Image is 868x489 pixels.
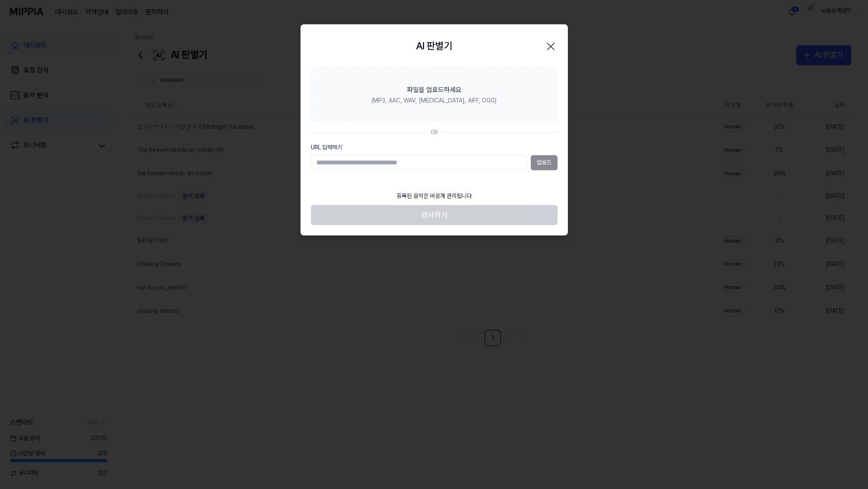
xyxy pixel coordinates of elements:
label: URL 입력하기 [311,143,557,152]
div: OR [430,128,438,137]
h2: AI 판별기 [416,38,452,54]
div: 등록된 음악은 비공개 관리됩니다 [392,187,477,205]
div: 파일을 업로드하세요 [407,85,461,95]
div: (MP3, AAC, WAV, [MEDICAL_DATA], AIFF, OGG) [372,97,496,105]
